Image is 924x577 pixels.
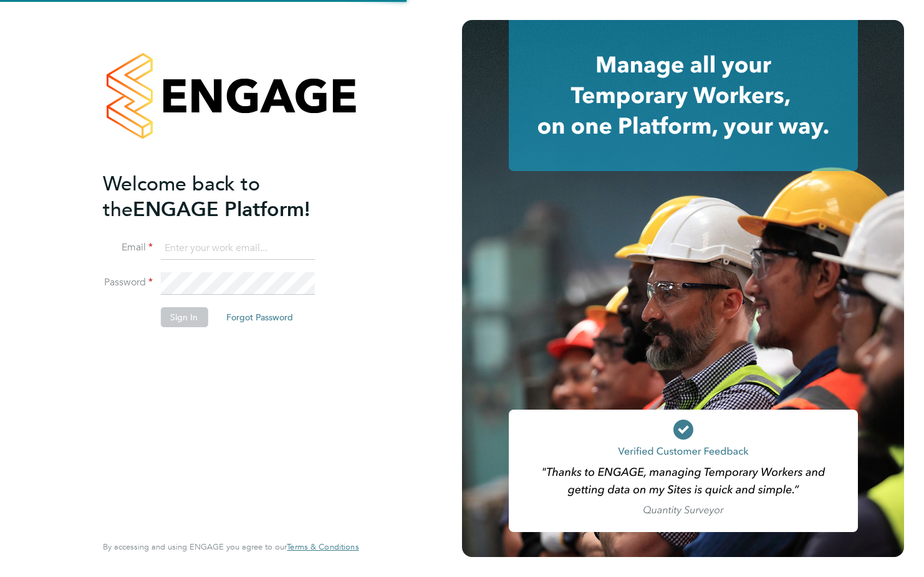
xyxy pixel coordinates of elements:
[216,307,303,327] button: Forgot Password
[287,541,359,552] span: Terms & Conditions
[103,276,153,289] label: Password
[103,171,346,222] h2: ENGAGE Platform!
[103,541,359,552] span: By accessing and using ENGAGE you agree to our
[287,542,359,552] a: Terms & Conditions
[160,307,208,327] button: Sign In
[103,241,153,254] label: Email
[103,172,260,222] span: Welcome back to the
[160,237,314,260] input: Enter your work email...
